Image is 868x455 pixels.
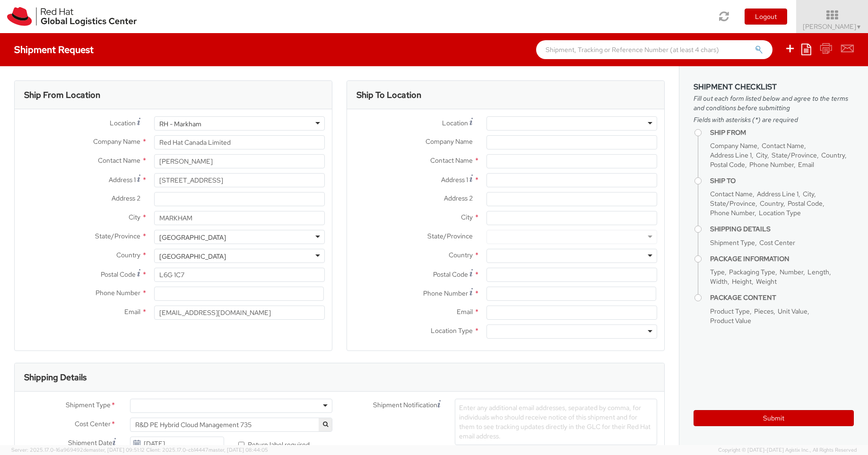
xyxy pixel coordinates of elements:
span: Cost Center [759,238,795,247]
span: Cost Center [75,419,111,430]
span: Type [710,268,725,276]
span: Packaging Type [729,268,775,276]
span: Copyright © [DATE]-[DATE] Agistix Inc., All Rights Reserved [718,446,857,454]
label: Return label required [238,438,311,449]
span: Company Name [425,137,473,146]
span: Product Type [710,307,750,315]
span: Contact Name [430,156,473,165]
span: Address 1 [441,175,468,184]
span: Phone Number [749,160,794,169]
span: City [803,190,814,198]
input: Shipment, Tracking or Reference Number (at least 4 chars) [536,40,773,59]
span: Postal Code [101,270,136,279]
span: Country [116,251,140,259]
h3: Ship From Location [24,90,100,100]
button: Logout [745,9,787,25]
span: Email [124,307,140,316]
span: Weight [756,277,777,286]
span: Shipment Date [68,438,113,448]
span: City [461,213,473,221]
span: Fill out each form listed below and agree to the terms and conditions before submitting [694,94,854,113]
span: master, [DATE] 09:51:12 [89,446,145,453]
span: Location [442,119,468,127]
span: R&D PE Hybrid Cloud Management 735 [130,418,332,432]
span: City [129,213,140,221]
span: Client: 2025.17.0-cb14447 [146,446,268,453]
h3: Shipment Checklist [694,83,854,91]
h3: Ship To Location [356,90,421,100]
div: [GEOGRAPHIC_DATA] [159,252,226,261]
span: Country [821,151,845,159]
span: Enter any additional email addresses, separated by comma, for individuals who should receive noti... [459,403,651,440]
span: Phone Number [710,209,755,217]
span: Contact Name [762,141,804,150]
h3: Shipping Details [24,373,87,382]
span: Contact Name [98,156,140,165]
span: Phone Number [423,289,468,297]
span: Unit Value [778,307,807,315]
span: Phone Number [95,289,140,297]
div: [GEOGRAPHIC_DATA] [159,233,226,242]
span: R&D PE Hybrid Cloud Management 735 [135,420,327,429]
span: Postal Code [710,160,745,169]
input: Return label required [238,442,244,448]
img: rh-logistics-00dfa346123c4ec078e1.svg [7,7,137,26]
span: State/Province [772,151,817,159]
span: Pieces [754,307,773,315]
span: Height [732,277,752,286]
span: Fields with asterisks (*) are required [694,115,854,124]
span: Server: 2025.17.0-16a969492de [11,446,145,453]
span: master, [DATE] 08:44:05 [208,446,268,453]
span: State/Province [710,199,755,208]
h4: Package Content [710,294,854,301]
span: Company Name [710,141,757,150]
span: Address Line 1 [757,190,799,198]
button: Submit [694,410,854,426]
span: Location Type [431,326,473,335]
span: Number [780,268,803,276]
span: Shipment Type [66,400,111,411]
span: ▼ [856,23,862,31]
span: [PERSON_NAME] [803,22,862,31]
span: Address 2 [112,194,140,202]
span: Country [449,251,473,259]
span: State/Province [95,232,140,240]
span: Shipment Notification [373,400,437,410]
span: Product Value [710,316,751,325]
span: Postal Code [788,199,823,208]
h4: Package Information [710,255,854,262]
span: Address Line 1 [710,151,752,159]
span: Email [457,307,473,316]
div: RH - Markham [159,119,201,129]
h4: Shipping Details [710,226,854,233]
span: Shipment Type [710,238,755,247]
h4: Ship To [710,177,854,184]
span: Location Type [759,209,801,217]
span: Company Name [93,137,140,146]
span: State/Province [427,232,473,240]
span: Width [710,277,728,286]
span: Location [110,119,136,127]
span: Contact Name [710,190,753,198]
span: Address 2 [444,194,473,202]
span: Address 1 [109,175,136,184]
h4: Ship From [710,129,854,136]
span: City [756,151,767,159]
span: Country [760,199,783,208]
span: Email [798,160,814,169]
span: Length [807,268,829,276]
h4: Shipment Request [14,44,94,55]
span: Postal Code [433,270,468,279]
